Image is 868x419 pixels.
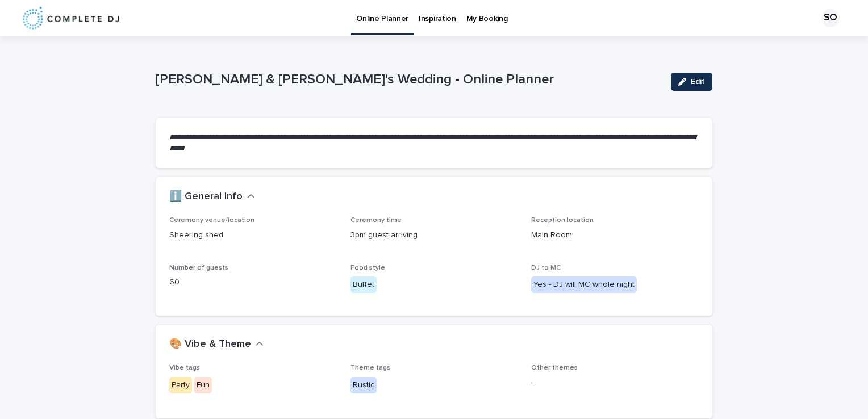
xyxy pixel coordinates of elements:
div: Party [169,377,192,393]
div: Rustic [350,377,377,393]
div: SO [821,9,840,27]
div: Buffet [350,276,377,293]
button: Edit [671,73,712,91]
button: 🎨 Vibe & Theme [169,338,264,351]
p: [PERSON_NAME] & [PERSON_NAME]'s Wedding - Online Planner [156,72,662,88]
p: 3pm guest arriving [350,229,518,241]
div: Yes - DJ will MC whole night [531,276,637,293]
span: Food style [350,265,385,271]
span: Theme tags [350,364,390,371]
p: - [531,377,699,389]
span: DJ to MC [531,265,561,271]
div: Fun [194,377,212,393]
span: Other themes [531,364,578,371]
h2: ℹ️ General Info [169,191,243,203]
span: Ceremony venue/location [169,217,254,224]
span: Reception location [531,217,594,224]
button: ℹ️ General Info [169,191,255,203]
span: Edit [691,78,705,86]
p: Sheering shed [169,229,337,241]
img: 8nP3zCmvR2aWrOmylPw8 [23,7,119,30]
p: 60 [169,276,337,288]
span: Ceremony time [350,217,402,224]
span: Vibe tags [169,364,200,371]
p: Main Room [531,229,699,241]
span: Number of guests [169,265,228,271]
h2: 🎨 Vibe & Theme [169,338,251,351]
